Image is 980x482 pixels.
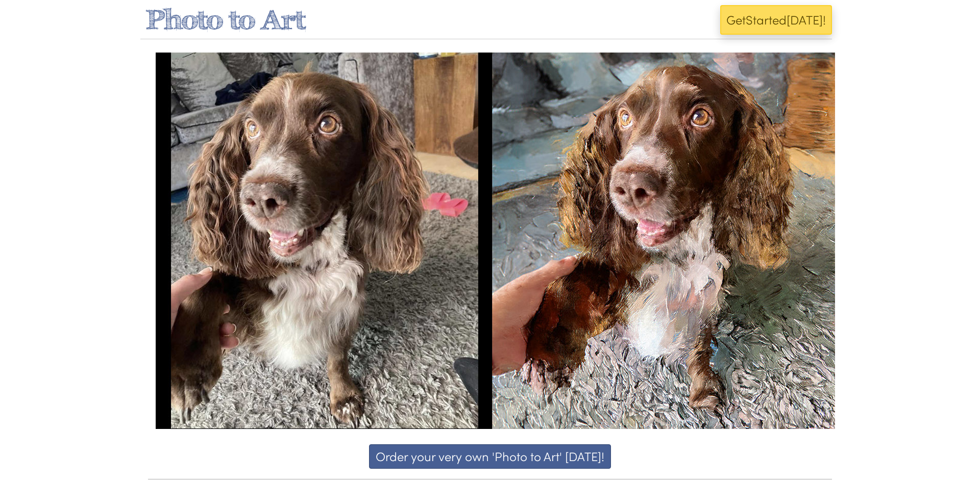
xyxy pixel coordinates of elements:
[156,53,835,429] img: 4-Fudge.jpg
[145,4,306,35] a: Photo to Art
[726,11,746,28] span: Get
[772,11,787,28] span: ed
[369,444,611,469] button: Order your very own 'Photo to Art' [DATE]!
[720,5,832,35] button: GetStarted[DATE]!
[148,444,832,469] a: Order your very own 'Photo to Art' [DATE]!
